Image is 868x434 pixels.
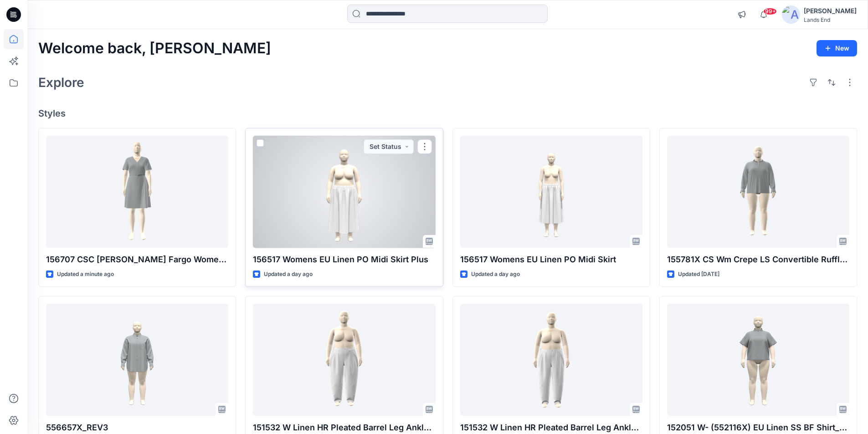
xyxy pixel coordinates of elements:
h2: Welcome back, [PERSON_NAME] [38,40,271,57]
p: 156517 Womens EU Linen PO Midi Skirt Plus [253,253,435,266]
p: Updated [DATE] [678,270,719,279]
a: 151532 W Linen HR Pleated Barrel Leg Ankle Pant_REV1 [460,304,642,416]
button: New [817,40,857,56]
p: Updated a day ago [471,270,520,279]
a: 151532 W Linen HR Pleated Barrel Leg Ankle Pant_REV2 [253,304,435,416]
a: 152051 W- (552116X) EU Linen SS BF Shirt_REV2 [667,304,849,416]
span: 99+ [763,8,777,15]
a: 156707 CSC Wells Fargo Women's Tailored Wrap Dress-Fit [46,136,228,248]
h4: Styles [38,108,857,119]
p: 556657X_REV3 [46,421,228,434]
p: 151532 W Linen HR Pleated Barrel Leg Ankle Pant_REV2 [253,421,435,434]
p: 151532 W Linen HR Pleated Barrel Leg Ankle Pant_REV1 [460,421,642,434]
img: avatar [782,5,800,24]
p: Updated a minute ago [57,270,114,279]
a: 156517 Womens EU Linen PO Midi Skirt Plus [253,136,435,248]
a: 556657X_REV3 [46,304,228,416]
p: 156517 Womens EU Linen PO Midi Skirt [460,253,642,266]
p: 152051 W- (552116X) EU Linen SS BF Shirt_REV2 [667,421,849,434]
p: 156707 CSC [PERSON_NAME] Fargo Women's Tailored Wrap Dress-Fit [46,253,228,266]
p: 155781X CS Wm Crepe LS Convertible Ruffle Collar Blouse_REV1 [667,253,849,266]
a: 155781X CS Wm Crepe LS Convertible Ruffle Collar Blouse_REV1 [667,136,849,248]
div: [PERSON_NAME] [804,5,857,16]
div: Lands End [804,16,857,23]
a: 156517 Womens EU Linen PO Midi Skirt [460,136,642,248]
p: Updated a day ago [264,270,313,279]
h2: Explore [38,75,84,90]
